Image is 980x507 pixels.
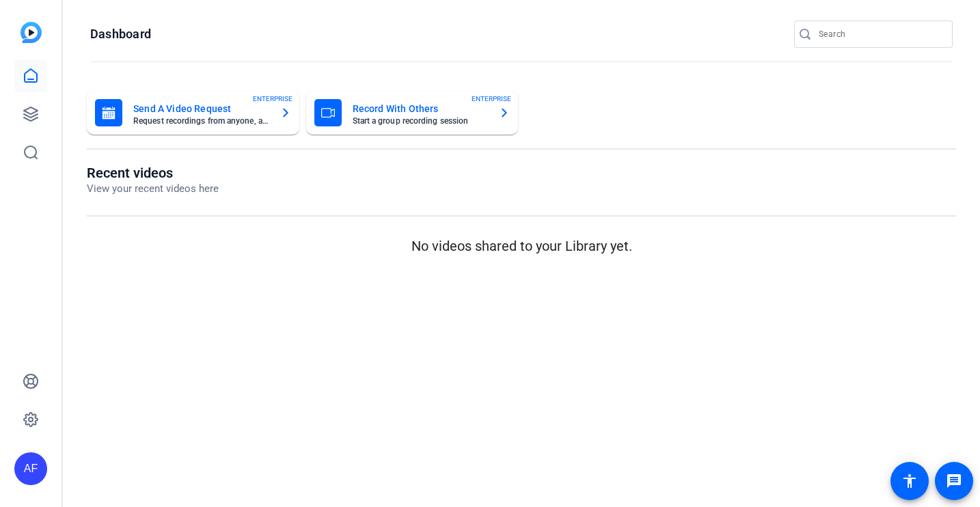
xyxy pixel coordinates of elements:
div: AF [14,452,47,485]
img: blue-gradient.svg [21,22,42,43]
p: No videos shared to your Library yet. [87,236,956,256]
button: Send A Video RequestRequest recordings from anyone, anywhereENTERPRISE [87,91,299,135]
input: Search [819,26,942,42]
h1: Dashboard [90,26,151,42]
mat-card-title: Record With Others [353,100,489,117]
mat-icon: accessibility [901,473,918,489]
mat-icon: message [946,473,962,489]
mat-card-subtitle: Request recordings from anyone, anywhere [133,117,269,125]
mat-card-subtitle: Start a group recording session [353,117,489,125]
h1: Recent videos [87,165,219,181]
span: ENTERPRISE [253,94,292,104]
mat-card-title: Send A Video Request [133,100,269,117]
button: Record With OthersStart a group recording sessionENTERPRISE [306,91,519,135]
p: View your recent videos here [87,181,219,197]
span: ENTERPRISE [472,94,511,104]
